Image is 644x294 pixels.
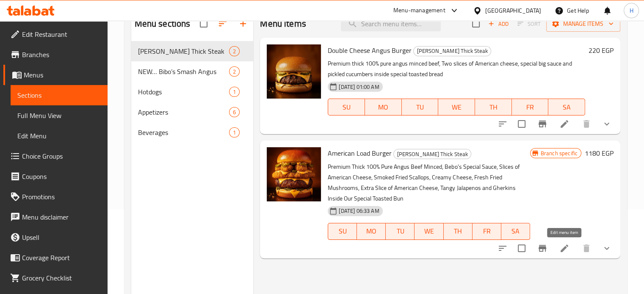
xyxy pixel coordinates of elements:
div: Bibo’s Angus Thick Steak [413,46,491,56]
button: delete [576,114,597,134]
img: Double Cheese Angus Burger [267,44,321,99]
span: WE [418,225,440,237]
button: Add section [233,14,253,34]
span: Edit Menu [17,131,101,141]
span: Select to update [513,239,531,257]
button: SA [501,223,530,240]
span: Select section first [512,17,546,30]
a: Coupons [3,166,108,187]
span: Appetizers [138,107,229,117]
span: [PERSON_NAME] Thick Steak [414,46,491,56]
a: Branches [3,44,108,65]
span: Branches [22,49,101,60]
div: Hotdogs [138,87,229,97]
a: Edit Menu [11,126,108,146]
span: H [629,6,633,15]
span: Choice Groups [22,151,101,161]
button: sort-choices [492,114,513,134]
input: search [341,16,441,31]
span: Promotions [22,192,101,202]
p: Premium Thick 100% Pure Angus Beef Minced, Bebo's Special Sauce, Slices of American Cheese, Smoke... [328,162,530,204]
a: Grocery Checklist [3,268,108,288]
span: Grocery Checklist [22,273,101,283]
span: Menu disclaimer [22,212,101,222]
button: MO [357,223,386,240]
a: Menus [3,65,108,85]
a: Sections [11,85,108,105]
div: Appetizers6 [131,102,254,122]
button: TU [402,99,439,115]
button: MO [365,99,402,115]
button: sort-choices [492,238,513,258]
span: Branch specific [537,149,581,157]
button: FR [473,223,501,240]
button: WE [415,223,443,240]
p: Premium thick 100% pure angus minced beef, Two slices of American cheese, special big sauce and p... [328,58,585,80]
button: WE [438,99,475,115]
span: Select to update [513,115,531,133]
span: SU [332,225,354,237]
button: Branch-specific-item [532,238,553,258]
a: Full Menu View [11,105,108,126]
span: [DATE] 01:00 AM [335,83,382,91]
button: delete [576,238,597,258]
span: Add item [485,17,512,30]
span: Upsell [22,232,101,242]
a: Coverage Report [3,247,108,268]
div: items [229,46,240,56]
button: SU [328,223,357,240]
span: Sort sections [213,14,233,34]
button: FR [512,99,549,115]
span: SU [332,101,362,113]
button: Add [485,17,512,30]
a: Edit Restaurant [3,24,108,44]
span: 2 [229,68,239,76]
span: TH [447,225,469,237]
span: Beverages [138,127,229,137]
div: Bibo’s Angus Thick Steak [138,46,229,56]
button: Branch-specific-item [532,114,553,134]
h6: 1180 EGP [585,147,614,159]
span: Coupons [22,171,101,181]
span: MO [360,225,382,237]
span: 1 [229,129,239,137]
span: Select all sections [195,15,213,33]
svg: Show Choices [602,119,612,129]
span: American Load Burger [328,147,392,159]
button: TU [386,223,415,240]
span: 6 [229,108,239,116]
div: Bibo’s Angus Thick Steak [393,149,471,159]
a: Choice Groups [3,146,108,166]
button: SU [328,99,365,115]
div: items [229,107,240,117]
span: [PERSON_NAME] Thick Steak [138,46,229,56]
div: items [229,87,240,97]
span: [PERSON_NAME] Thick Steak [394,149,471,159]
span: [DATE] 06:33 AM [335,207,382,215]
h2: Menu items [260,17,306,30]
span: Double Cheese Angus Burger [328,44,412,57]
span: MO [368,101,398,113]
span: 1 [229,88,239,96]
div: NEW… Bibo’s Smash Angus2 [131,61,254,82]
span: SA [552,101,582,113]
span: FR [476,225,498,237]
button: Manage items [546,16,620,32]
svg: Show Choices [602,243,612,253]
img: American Load Burger [267,147,321,201]
span: FR [515,101,545,113]
button: show more [597,238,617,258]
span: TU [389,225,411,237]
button: show more [597,114,617,134]
div: [GEOGRAPHIC_DATA] [485,6,541,15]
div: Beverages1 [131,122,254,143]
span: Manage items [553,19,614,29]
div: [PERSON_NAME] Thick Steak2 [131,41,254,61]
h6: 220 EGP [589,44,614,56]
div: items [229,127,240,137]
nav: Menu sections [131,38,254,146]
span: NEW… Bibo’s Smash Angus [138,66,229,77]
span: WE [442,101,472,113]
